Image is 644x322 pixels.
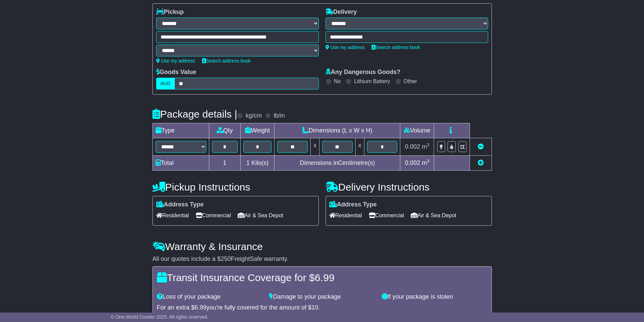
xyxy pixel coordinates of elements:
[209,123,240,138] td: Qty
[153,293,266,301] div: Loss of your package
[478,143,484,150] a: Remove this item
[329,210,362,221] span: Residential
[209,156,240,171] td: 1
[152,255,492,263] div: All our quotes include a $ FreightSafe warranty.
[156,58,195,64] a: Use my address
[195,304,207,311] span: 6.99
[156,201,204,208] label: Address Type
[311,304,318,311] span: 10
[157,304,487,312] div: For an extra $ you're fully covered for the amount of $ .
[326,45,365,50] a: Use my address
[311,138,319,156] td: x
[354,78,390,84] label: Lithium Battery
[404,78,417,84] label: Other
[326,8,357,16] label: Delivery
[326,69,401,76] label: Any Dangerous Goods?
[411,210,456,221] span: Air & Sea Depot
[405,143,420,150] span: 0.002
[422,143,430,150] span: m
[111,314,209,320] span: © One World Courier 2025. All rights reserved.
[156,69,196,76] label: Goods Value
[196,210,231,221] span: Commercial
[245,112,262,120] label: kg/cm
[372,45,420,50] a: Search address book
[427,158,430,164] sup: 3
[326,181,492,193] h4: Delivery Instructions
[422,159,430,166] span: m
[334,78,341,84] label: No
[152,108,237,120] h4: Package details |
[152,123,209,138] td: Type
[369,210,404,221] span: Commercial
[240,123,275,138] td: Weight
[157,272,487,283] h4: Transit Insurance Coverage for $
[275,123,400,138] td: Dimensions (L x W x H)
[315,272,334,283] span: 6.99
[156,210,189,221] span: Residential
[152,181,319,193] h4: Pickup Instructions
[478,159,484,166] a: Add new item
[355,138,364,156] td: x
[329,201,377,208] label: Address Type
[152,156,209,171] td: Total
[221,255,231,262] span: 250
[156,78,175,90] label: AUD
[240,156,275,171] td: Kilo(s)
[152,241,492,252] h4: Warranty & Insurance
[156,8,184,16] label: Pickup
[275,156,400,171] td: Dimensions in Centimetre(s)
[238,210,283,221] span: Air & Sea Depot
[246,159,249,166] span: 1
[202,58,251,64] a: Search address book
[405,159,420,166] span: 0.002
[266,293,378,301] div: Damage to your package
[273,112,285,120] label: lb/in
[378,293,491,301] div: If your package is stolen
[400,123,434,138] td: Volume
[427,142,430,147] sup: 3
